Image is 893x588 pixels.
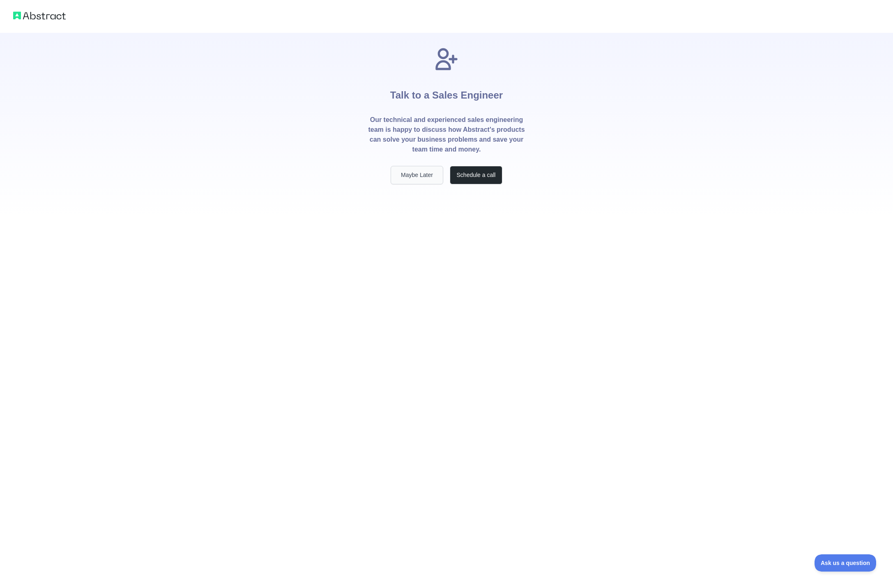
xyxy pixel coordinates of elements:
button: Schedule a call [450,166,502,184]
p: Our technical and experienced sales engineering team is happy to discuss how Abstract's products ... [368,115,525,154]
button: Maybe Later [391,166,443,184]
h1: Talk to a Sales Engineer [390,72,503,115]
img: Abstract logo [13,10,66,21]
iframe: Toggle Customer Support [815,554,877,572]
